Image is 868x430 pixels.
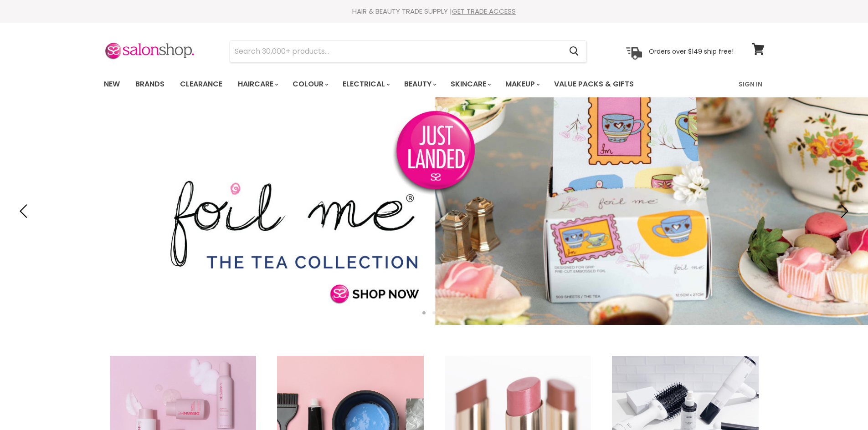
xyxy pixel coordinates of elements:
[422,311,426,314] li: Page dot 1
[336,75,395,94] a: Electrical
[733,75,768,94] a: Sign In
[834,202,852,220] button: Next
[231,75,284,94] a: Haircare
[97,75,127,94] a: New
[649,47,734,55] p: Orders over $149 ship free!
[432,311,436,314] li: Page dot 2
[452,6,516,16] a: GET TRADE ACCESS
[92,71,776,97] nav: Main
[16,202,34,220] button: Previous
[173,75,229,94] a: Clearance
[498,75,545,94] a: Makeup
[92,7,776,16] div: HAIR & BEAUTY TRADE SUPPLY |
[230,41,562,62] input: Search
[286,75,334,94] a: Colour
[128,75,171,94] a: Brands
[97,71,687,97] ul: Main menu
[397,75,442,94] a: Beauty
[442,311,446,314] li: Page dot 3
[547,75,641,94] a: Value Packs & Gifts
[444,75,497,94] a: Skincare
[230,40,587,62] form: Product
[562,41,586,62] button: Search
